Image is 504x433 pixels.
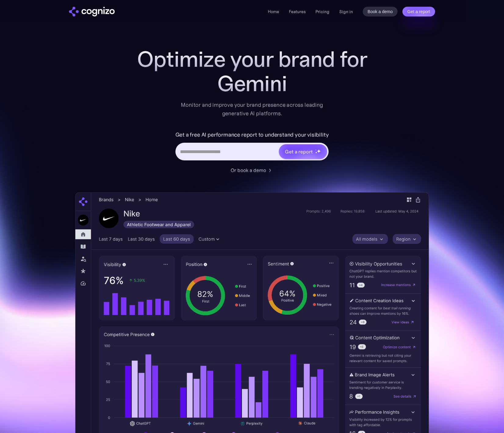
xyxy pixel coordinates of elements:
a: Features [289,9,306,14]
div: Or book a demo [231,166,266,174]
form: Hero URL Input Form [175,130,329,163]
img: star [315,152,317,154]
div: Gemini [130,71,374,96]
h1: Optimize your brand for [130,47,374,71]
label: Get a free AI performance report to understand your visibility [175,130,329,140]
a: Pricing [315,9,329,14]
a: Get a report [402,7,435,16]
a: home [69,7,115,16]
div: Get a report [285,148,312,155]
img: star [317,149,321,153]
img: star [315,149,316,150]
a: Home [268,9,279,14]
a: Get a reportstarstarstar [278,144,328,159]
a: Or book a demo [231,166,273,174]
div: Monitor and improve your brand presence across leading generative AI platforms. [177,101,327,118]
a: Book a demo [363,7,398,16]
a: Sign in [339,8,353,15]
img: cognizo logo [69,7,115,16]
